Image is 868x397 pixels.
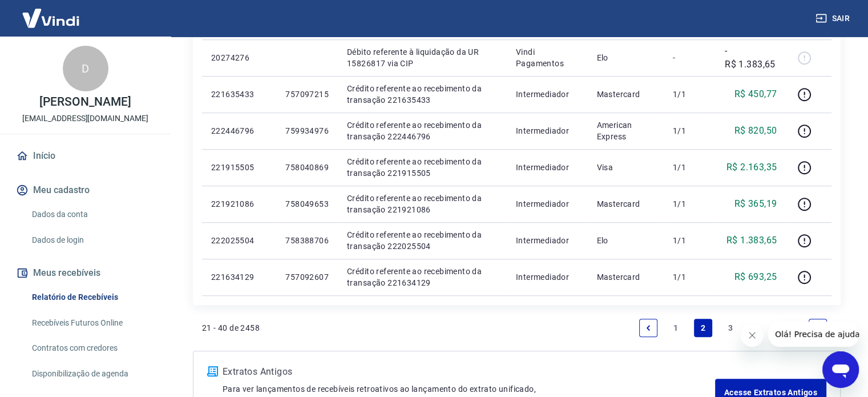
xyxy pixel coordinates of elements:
a: Page 1 [667,319,685,337]
p: R$ 2.163,35 [726,161,777,174]
p: 757092607 [285,271,329,283]
p: Mastercard [596,271,654,283]
a: Page 2 is your current page [694,319,712,337]
p: Mastercard [596,198,654,210]
p: 758388706 [285,235,329,246]
p: 1/1 [673,271,706,283]
p: Crédito referente ao recebimento da transação 221635433 [347,83,498,106]
p: Crédito referente ao recebimento da transação 221634129 [347,266,498,288]
p: 1/1 [673,162,706,173]
a: Dados de login [27,228,157,252]
p: 222025504 [211,235,267,246]
iframe: Fechar mensagem [741,324,764,347]
p: Extratos Antigos [223,365,715,379]
p: 1/1 [673,125,706,137]
p: 221921086 [211,198,267,210]
p: Crédito referente ao recebimento da transação 221921086 [347,193,498,215]
span: Olá! Precisa de ajuda? [7,8,96,17]
p: 221634129 [211,271,267,283]
p: R$ 1.383,65 [726,234,777,247]
p: 758049653 [285,198,329,210]
p: Crédito referente ao recebimento da transação 221915505 [347,156,498,179]
p: Débito referente à liquidação da UR 15826817 via CIP [347,46,498,69]
p: 1/1 [673,198,706,210]
p: Intermediador [516,271,579,283]
p: Elo [596,235,654,246]
a: Disponibilização de agenda [27,362,157,386]
p: Intermediador [516,89,579,100]
a: Início [14,143,157,169]
p: Intermediador [516,162,579,173]
p: Intermediador [516,198,579,210]
a: Page 123 [776,319,800,337]
p: Crédito referente ao recebimento da transação 222025504 [347,229,498,252]
p: -R$ 1.383,65 [725,44,777,71]
a: Dados da conta [27,203,157,226]
p: Vindi Pagamentos [516,46,579,69]
p: American Express [596,119,654,142]
p: - [673,52,706,63]
button: Meu cadastro [14,178,157,203]
button: Sair [813,8,854,29]
p: 757097215 [285,89,329,100]
p: 221915505 [211,162,267,173]
p: 222446796 [211,125,267,137]
img: Vindi [14,1,88,35]
a: Page 3 [721,319,740,337]
p: Crédito referente ao recebimento da transação 222446796 [347,119,498,142]
a: Next page [809,319,827,337]
p: 1/1 [673,89,706,100]
p: 758040869 [285,162,329,173]
a: Relatório de Recebíveis [27,286,157,309]
button: Meus recebíveis [14,260,157,286]
img: ícone [207,366,218,376]
iframe: Botão para abrir a janela de mensagens [822,351,859,388]
p: R$ 365,19 [734,197,777,211]
a: Previous page [639,319,657,337]
p: R$ 450,77 [734,87,777,101]
p: Mastercard [596,89,654,100]
p: 759934976 [285,125,329,137]
a: Contratos com credores [27,336,157,360]
p: R$ 820,50 [734,124,777,138]
p: [EMAIL_ADDRESS][DOMAIN_NAME] [22,113,148,125]
a: Jump forward [749,319,767,337]
p: Intermediador [516,235,579,246]
p: 21 - 40 de 2458 [202,322,260,334]
p: R$ 693,25 [734,270,777,284]
ul: Pagination [635,314,831,342]
p: Visa [596,162,654,173]
a: Recebíveis Futuros Online [27,311,157,335]
p: 221635433 [211,89,267,100]
p: 20274276 [211,52,267,63]
p: [PERSON_NAME] [39,96,131,108]
p: Intermediador [516,125,579,137]
p: Elo [596,52,654,63]
div: D [63,46,108,91]
p: 1/1 [673,235,706,246]
iframe: Mensagem da empresa [768,322,859,347]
